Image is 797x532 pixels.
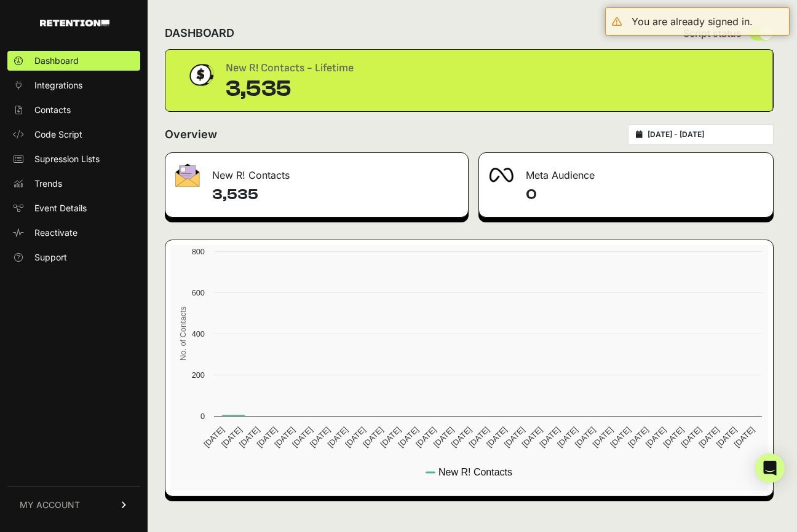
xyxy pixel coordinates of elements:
[489,168,513,182] img: fa-meta-2f981b61bb99beabf952f7030308934f19ce035c18b003e963880cc3fabeebb7.png
[185,60,216,90] img: dollar-coin-05c43ed7efb7bc0c12610022525b4bbbb207c7efeef5aecc26f025e68dcafac9.png
[237,425,261,449] text: [DATE]
[34,128,82,141] span: Code Script
[7,248,140,267] a: Support
[555,425,579,449] text: [DATE]
[644,425,668,449] text: [DATE]
[7,100,140,120] a: Contacts
[200,412,205,421] text: 0
[272,425,296,449] text: [DATE]
[192,329,205,338] text: 400
[226,77,354,101] div: 3,535
[192,370,205,380] text: 200
[450,425,474,449] text: [DATE]
[438,467,512,477] text: New R! Contacts
[432,425,456,449] text: [DATE]
[7,149,140,169] a: Supression Lists
[7,223,140,243] a: Reactivate
[343,425,367,449] text: [DATE]
[212,185,458,205] h4: 3,535
[7,76,140,95] a: Integrations
[608,425,632,449] text: [DATE]
[537,425,561,449] text: [DATE]
[40,20,109,26] img: Retention.com
[34,153,100,165] span: Supression Lists
[485,425,509,449] text: [DATE]
[165,153,468,190] div: New R! Contacts
[361,425,385,449] text: [DATE]
[255,425,279,449] text: [DATE]
[178,307,188,361] text: No. of Contacts
[414,425,438,449] text: [DATE]
[573,425,597,449] text: [DATE]
[379,425,403,449] text: [DATE]
[526,185,763,205] h4: 0
[632,14,753,29] div: You are already signed in.
[34,202,87,214] span: Event Details
[732,425,756,449] text: [DATE]
[34,178,62,190] span: Trends
[7,198,140,218] a: Event Details
[220,425,244,449] text: [DATE]
[7,486,140,523] a: MY ACCOUNT
[325,425,349,449] text: [DATE]
[755,453,785,483] div: Open Intercom Messenger
[165,25,234,42] h2: DASHBOARD
[34,251,67,264] span: Support
[202,425,226,449] text: [DATE]
[20,499,80,511] span: MY ACCOUNT
[467,425,491,449] text: [DATE]
[175,163,200,187] img: fa-envelope-19ae18322b30453b285274b1b8af3d052b27d846a4fbe8435d1a52b978f639a2.png
[697,425,721,449] text: [DATE]
[626,425,650,449] text: [DATE]
[308,425,332,449] text: [DATE]
[715,425,739,449] text: [DATE]
[520,425,544,449] text: [DATE]
[502,425,526,449] text: [DATE]
[165,126,217,143] h2: Overview
[396,425,420,449] text: [DATE]
[226,60,354,77] div: New R! Contacts - Lifetime
[7,51,140,71] a: Dashboard
[591,425,615,449] text: [DATE]
[290,425,314,449] text: [DATE]
[7,125,140,144] a: Code Script
[662,425,686,449] text: [DATE]
[34,227,77,239] span: Reactivate
[192,288,205,297] text: 600
[679,425,703,449] text: [DATE]
[479,153,773,190] div: Meta Audience
[192,247,205,256] text: 800
[7,174,140,194] a: Trends
[34,104,71,116] span: Contacts
[34,55,79,67] span: Dashboard
[34,79,82,92] span: Integrations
